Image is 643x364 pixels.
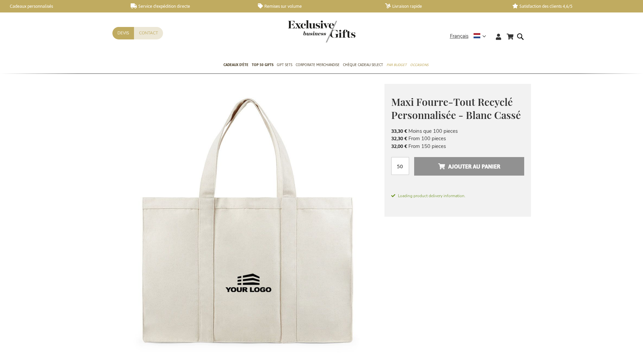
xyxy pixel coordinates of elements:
[343,61,383,68] span: Chèque Cadeau Select
[512,3,629,9] a: Satisfaction des clients 4,6/5
[3,3,120,9] a: Cadeaux personnalisés
[391,127,524,135] li: Moins que 100 pieces
[131,3,247,9] a: Service d'expédition directe
[134,27,163,39] a: Contact
[277,57,292,74] a: Gift Sets
[112,84,384,356] img: Personalised Maxi Recycled Tote Bag - Off White
[391,128,407,134] span: 33,30 €
[288,20,322,42] a: store logo
[450,32,468,40] span: Français
[258,3,374,9] a: Remises sur volume
[296,61,340,68] span: Corporate Merchandise
[296,57,340,74] a: Corporate Merchandise
[391,135,407,142] span: 32,30 €
[385,3,502,9] a: Livraison rapide
[343,57,383,74] a: Chèque Cadeau Select
[288,20,355,42] img: Exclusive Business gifts logo
[277,61,292,68] span: Gift Sets
[391,143,407,150] span: 32,00 €
[391,135,524,142] li: From 100 pieces
[112,27,134,39] a: Devis
[391,143,524,150] li: From 150 pieces
[410,57,428,74] a: Occasions
[391,95,521,122] span: Maxi Fourre-Tout Recyclé Personnalisée - Blanc Cassé
[252,57,273,74] a: TOP 50 Gifts
[223,61,248,68] span: Cadeaux D'Éte
[410,61,428,68] span: Occasions
[386,57,407,74] a: Par budget
[386,61,407,68] span: Par budget
[391,157,409,175] input: Qté
[391,193,524,199] span: Loading product delivery information.
[223,57,248,74] a: Cadeaux D'Éte
[252,61,273,68] span: TOP 50 Gifts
